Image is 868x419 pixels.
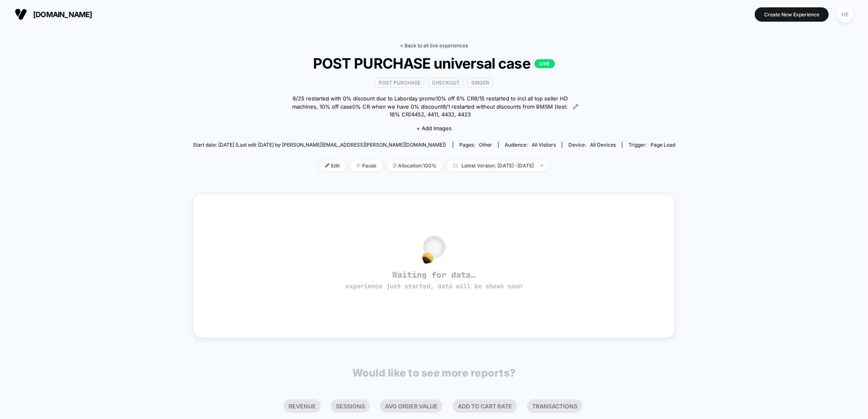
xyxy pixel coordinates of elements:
a: < Back to all live experiences [400,42,468,49]
span: 8/25 restarted with 0% discount due to Laborday promo10% off 6% CR8/15 restarted to incl all top ... [289,95,571,119]
span: Device: [562,142,622,148]
span: [DOMAIN_NAME] [33,10,92,19]
img: edit [325,163,329,167]
li: Avg Order Value [380,399,443,413]
button: Create New Experience [755,7,829,22]
span: Singer [468,78,493,87]
span: POST PURCHASE universal case [217,55,651,72]
span: Start date: [DATE] (Last edit [DATE] by [PERSON_NAME][EMAIL_ADDRESS][PERSON_NAME][DOMAIN_NAME]) [193,142,446,148]
span: checkout [428,78,463,87]
span: + Add Images [416,125,452,131]
span: Allocation: 100% [387,160,443,171]
span: other [479,142,492,148]
li: Revenue [284,399,321,413]
div: HE [837,7,853,22]
p: LIVE [535,59,555,68]
span: All Visitors [532,142,556,148]
span: Latest Version: [DATE] - [DATE] [447,160,549,171]
img: end [356,163,360,167]
span: Pause [350,160,383,171]
button: HE [835,6,856,23]
button: [DOMAIN_NAME] [12,8,95,21]
p: Would like to see more reports? [352,367,516,379]
span: Page Load [651,142,675,148]
div: Pages: [459,142,492,148]
img: end [540,165,543,166]
span: Post Purchase [375,78,424,87]
span: Edit [319,160,346,171]
img: Visually logo [15,8,27,20]
div: Trigger: [629,142,675,148]
img: calendar [453,163,458,167]
span: all devices [590,142,616,148]
li: Add To Cart Rate [453,399,517,413]
span: experience just started, data will be shown soon [346,282,522,290]
img: no_data [422,235,446,264]
div: Audience: [505,142,556,148]
li: Transactions [527,399,582,413]
li: Sessions [331,399,370,413]
img: rebalance [393,163,396,168]
span: Waiting for data… [208,270,661,291]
